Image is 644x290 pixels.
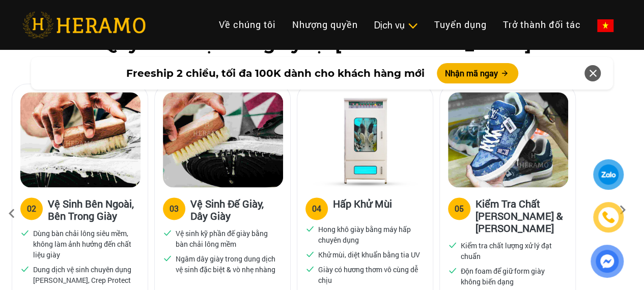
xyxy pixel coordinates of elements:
img: subToggleIcon [407,21,418,31]
div: 04 [312,202,321,215]
div: 02 [27,202,36,215]
button: Nhận mã ngay [437,63,518,83]
p: Ngâm dây giày trong dung dịch vệ sinh đặc biệt & vò nhẹ nhàng [176,253,278,275]
p: Giày có hương thơm vô cùng dễ chịu [318,264,421,285]
p: Khử mùi, diệt khuẩn bằng tia UV [318,249,420,260]
img: checked.svg [20,228,30,237]
span: Freeship 2 chiều, tối đa 100K dành cho khách hàng mới [126,66,425,81]
img: checked.svg [305,264,315,273]
p: Hong khô giày bằng máy hấp chuyên dụng [318,224,421,245]
a: Tuyển dụng [426,14,495,36]
p: Vệ sinh kỹ phần đế giày bằng bàn chải lông mềm [176,228,278,249]
img: checked.svg [305,249,315,258]
a: Về chúng tôi [211,14,284,36]
img: heramo-logo.png [22,12,146,38]
img: checked.svg [448,266,457,275]
h3: Vệ Sinh Bên Ngoài, Bên Trong Giày [48,197,139,222]
img: Heramo quy trinh ve sinh hap khu mui giay bang may hap uv [305,92,426,187]
p: Dùng bàn chải lông siêu mềm, không làm ảnh hưởng đến chất liệu giày [33,228,136,260]
div: Dịch vụ [374,18,418,32]
img: checked.svg [163,253,172,263]
h3: Hấp Khử Mùi [333,197,392,218]
h3: Vệ Sinh Đế Giày, Dây Giày [190,197,282,222]
p: Dung dịch vệ sinh chuyên dụng [PERSON_NAME], Crep Protect [33,264,136,285]
p: Kiểm tra chất lượng xử lý đạt chuẩn [461,240,564,262]
img: phone-icon [601,210,615,224]
div: 03 [170,202,179,215]
a: Nhượng quyền [284,14,366,36]
img: Heramo quy trinh ve sinh giay ben ngoai ben trong [20,92,141,187]
img: vn-flag.png [597,19,613,32]
div: 05 [455,202,464,215]
p: Độn foam để giữ form giày không biến dạng [461,266,564,287]
img: checked.svg [20,264,30,273]
a: phone-icon [595,204,622,231]
img: checked.svg [448,240,457,249]
img: checked.svg [305,224,315,233]
h3: Kiểm Tra Chất [PERSON_NAME] & [PERSON_NAME] [475,197,567,234]
img: Heramo quy trinh ve sinh kiem tra chat luong dong goi [448,92,568,187]
a: Trở thành đối tác [495,14,589,36]
img: Heramo quy trinh ve sinh de giay day giay [163,92,283,187]
img: checked.svg [163,228,172,237]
